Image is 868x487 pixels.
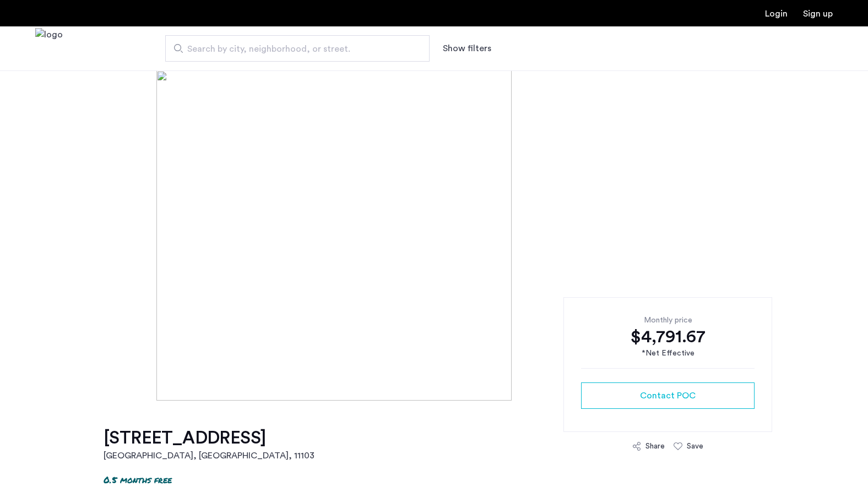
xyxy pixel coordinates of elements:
[645,441,665,452] div: Share
[581,348,755,359] div: *Net Effective
[156,70,712,401] img: [object%20Object]
[104,427,314,462] a: [STREET_ADDRESS][GEOGRAPHIC_DATA], [GEOGRAPHIC_DATA], 11103
[35,28,63,69] img: logo
[443,42,491,55] button: Show or hide filters
[803,9,833,18] a: Registration
[104,473,172,486] p: 0.5 months free
[687,441,703,452] div: Save
[104,427,314,449] h1: [STREET_ADDRESS]
[765,9,788,18] a: Login
[165,35,430,62] input: Apartment Search
[581,315,755,326] div: Monthly price
[187,42,399,56] span: Search by city, neighborhood, or street.
[104,449,314,462] h2: [GEOGRAPHIC_DATA], [GEOGRAPHIC_DATA] , 11103
[581,382,755,409] button: button
[581,326,755,348] div: $4,791.67
[35,28,63,69] a: Cazamio Logo
[640,389,696,402] span: Contact POC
